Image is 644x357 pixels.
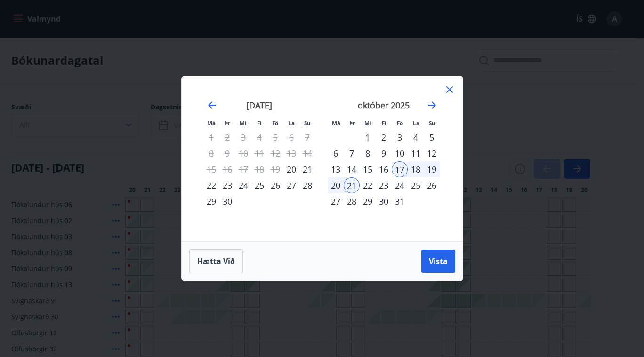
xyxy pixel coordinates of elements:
[392,177,408,193] td: Choose föstudagur, 24. október 2025 as your check-in date. It’s available.
[424,177,440,193] div: 26
[424,177,440,193] td: Choose sunnudagur, 26. október 2025 as your check-in date. It’s available.
[328,161,344,177] td: Choose mánudagur, 13. október 2025 as your check-in date. It’s available.
[219,145,235,161] td: Not available. þriðjudagur, 9. september 2025
[349,119,355,126] small: Þr
[251,161,267,177] td: Not available. fimmtudagur, 18. september 2025
[203,177,219,193] td: Choose mánudagur, 22. september 2025 as your check-in date. It’s available.
[283,161,299,177] div: 20
[251,145,267,161] td: Not available. fimmtudagur, 11. september 2025
[344,161,360,177] td: Choose þriðjudagur, 14. október 2025 as your check-in date. It’s available.
[288,119,295,126] small: La
[193,88,451,230] div: Calendar
[424,145,440,161] td: Choose sunnudagur, 12. október 2025 as your check-in date. It’s available.
[382,119,386,126] small: Fi
[328,177,344,193] div: 20
[203,161,219,177] td: Not available. mánudagur, 15. september 2025
[197,256,235,266] span: Hætta við
[328,193,344,209] div: 27
[283,161,299,177] td: Choose laugardagur, 20. september 2025 as your check-in date. It’s available.
[235,161,251,177] td: Not available. miðvikudagur, 17. september 2025
[283,177,299,193] div: 27
[344,193,360,209] div: 28
[360,177,376,193] td: Choose miðvikudagur, 22. október 2025 as your check-in date. It’s available.
[246,100,272,111] strong: [DATE]
[392,145,408,161] div: 10
[267,177,283,193] td: Choose föstudagur, 26. september 2025 as your check-in date. It’s available.
[392,193,408,209] td: Choose föstudagur, 31. október 2025 as your check-in date. It’s available.
[344,177,360,193] td: Selected as end date. þriðjudagur, 21. október 2025
[267,177,283,193] div: 26
[392,177,408,193] div: 24
[376,161,392,177] td: Choose fimmtudagur, 16. október 2025 as your check-in date. It’s available.
[427,100,438,111] div: Move forward to switch to the next month.
[203,145,219,161] td: Not available. mánudagur, 8. september 2025
[421,250,455,273] button: Vista
[344,161,360,177] div: 14
[413,119,419,126] small: La
[429,119,435,126] small: Su
[299,129,315,145] td: Not available. sunnudagur, 7. september 2025
[424,145,440,161] div: 12
[251,177,267,193] td: Choose fimmtudagur, 25. september 2025 as your check-in date. It’s available.
[424,129,440,145] div: 5
[235,129,251,145] td: Not available. miðvikudagur, 3. september 2025
[360,193,376,209] div: 29
[344,193,360,209] td: Choose þriðjudagur, 28. október 2025 as your check-in date. It’s available.
[364,119,371,126] small: Mi
[304,119,311,126] small: Su
[408,145,424,161] div: 11
[257,119,262,126] small: Fi
[376,177,392,193] div: 23
[283,145,299,161] td: Not available. laugardagur, 13. september 2025
[408,177,424,193] td: Choose laugardagur, 25. október 2025 as your check-in date. It’s available.
[360,161,376,177] td: Choose miðvikudagur, 15. október 2025 as your check-in date. It’s available.
[376,129,392,145] div: 2
[328,177,344,193] td: Selected. mánudagur, 20. október 2025
[328,145,344,161] td: Choose mánudagur, 6. október 2025 as your check-in date. It’s available.
[206,100,217,111] div: Move backward to switch to the previous month.
[397,119,403,126] small: Fö
[376,129,392,145] td: Choose fimmtudagur, 2. október 2025 as your check-in date. It’s available.
[392,129,408,145] td: Choose föstudagur, 3. október 2025 as your check-in date. It’s available.
[392,145,408,161] td: Choose föstudagur, 10. október 2025 as your check-in date. It’s available.
[392,161,408,177] td: Selected as start date. föstudagur, 17. október 2025
[219,193,235,209] td: Choose þriðjudagur, 30. september 2025 as your check-in date. It’s available.
[344,145,360,161] div: 7
[328,193,344,209] td: Choose mánudagur, 27. október 2025 as your check-in date. It’s available.
[360,129,376,145] div: 1
[272,119,278,126] small: Fö
[203,177,219,193] div: 22
[408,145,424,161] td: Choose laugardagur, 11. október 2025 as your check-in date. It’s available.
[235,145,251,161] td: Not available. miðvikudagur, 10. september 2025
[344,177,360,193] div: 21
[328,145,344,161] div: 6
[392,193,408,209] div: 31
[299,177,315,193] div: 28
[299,161,315,177] td: Choose sunnudagur, 21. september 2025 as your check-in date. It’s available.
[203,193,219,209] div: 29
[251,129,267,145] td: Not available. fimmtudagur, 4. september 2025
[267,145,283,161] td: Not available. föstudagur, 12. september 2025
[360,193,376,209] td: Choose miðvikudagur, 29. október 2025 as your check-in date. It’s available.
[360,145,376,161] td: Choose miðvikudagur, 8. október 2025 as your check-in date. It’s available.
[203,193,219,209] td: Choose mánudagur, 29. september 2025 as your check-in date. It’s available.
[424,129,440,145] td: Choose sunnudagur, 5. október 2025 as your check-in date. It’s available.
[240,119,247,126] small: Mi
[429,256,448,266] span: Vista
[267,129,283,145] td: Not available. föstudagur, 5. september 2025
[424,161,440,177] td: Selected. sunnudagur, 19. október 2025
[235,177,251,193] div: 24
[408,177,424,193] div: 25
[299,145,315,161] td: Not available. sunnudagur, 14. september 2025
[283,177,299,193] td: Choose laugardagur, 27. september 2025 as your check-in date. It’s available.
[344,145,360,161] td: Choose þriðjudagur, 7. október 2025 as your check-in date. It’s available.
[376,193,392,209] div: 30
[219,177,235,193] div: 23
[219,193,235,209] div: 30
[203,129,219,145] td: Not available. mánudagur, 1. september 2025
[392,129,408,145] div: 3
[408,161,424,177] div: 18
[408,161,424,177] td: Selected. laugardagur, 18. október 2025
[392,161,408,177] div: 17
[235,177,251,193] td: Choose miðvikudagur, 24. september 2025 as your check-in date. It’s available.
